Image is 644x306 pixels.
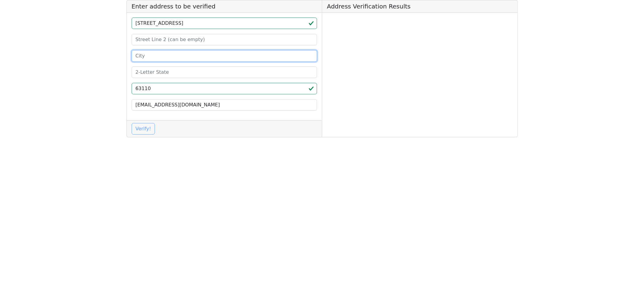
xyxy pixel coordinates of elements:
[132,34,317,45] input: Street Line 2 (can be empty)
[127,0,322,13] h5: Enter address to be verified
[132,50,317,62] input: City
[132,18,317,29] input: Street Line 1
[132,99,317,111] input: Your Email
[132,83,317,94] input: ZIP code 5 or 5+4
[132,67,317,78] input: 2-Letter State
[322,0,517,13] h5: Address Verification Results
